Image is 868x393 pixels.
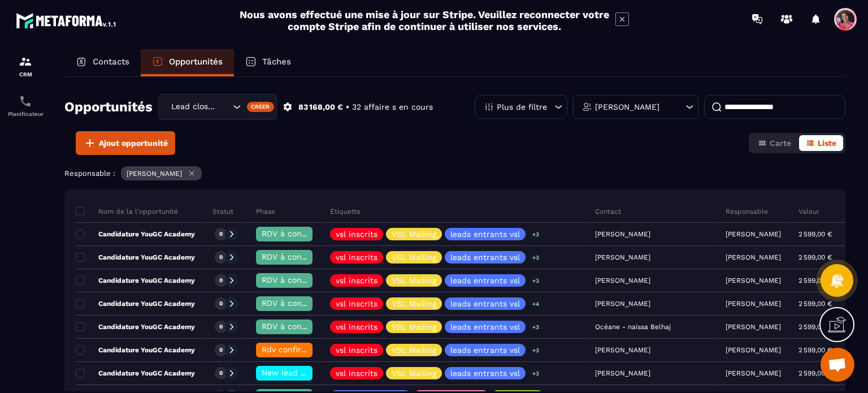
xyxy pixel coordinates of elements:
[219,230,223,238] p: 0
[336,346,377,354] p: vsl inscrits
[726,323,781,331] p: [PERSON_NAME]
[219,323,223,331] p: 0
[219,101,230,113] input: Search for option
[726,300,781,308] p: [PERSON_NAME]
[595,103,659,111] p: [PERSON_NAME]
[169,57,223,67] p: Opportunités
[798,207,819,216] p: Valeur
[234,49,302,76] a: Tâches
[528,368,543,379] p: +3
[298,102,343,113] p: 83 168,00 €
[528,275,543,287] p: +3
[262,345,325,354] span: Rdv confirmé ✅
[798,277,832,284] p: 2 599,00 €
[799,135,843,151] button: Liste
[64,96,153,118] h2: Opportunités
[212,207,233,216] p: Statut
[798,253,832,261] p: 2 599,00 €
[262,275,335,284] span: RDV à confimer ❓
[76,346,195,355] p: Candidature YouGC Academy
[751,135,798,151] button: Carte
[16,10,118,31] img: logo
[336,277,377,284] p: vsl inscrits
[64,169,115,178] p: Responsable :
[3,86,48,126] a: schedulerschedulerPlanificateur
[392,253,436,261] p: VSL Mailing
[450,300,520,308] p: leads entrants vsl
[99,137,168,149] span: Ajout opportunité
[528,344,543,356] p: +3
[219,253,223,261] p: 0
[336,230,377,238] p: vsl inscrits
[497,103,547,111] p: Plus de filtre
[141,49,234,76] a: Opportunités
[392,277,436,284] p: VSL Mailing
[392,300,436,308] p: VSL Mailing
[262,252,335,261] span: RDV à confimer ❓
[450,230,520,238] p: leads entrants vsl
[595,207,621,216] p: Contact
[726,277,781,284] p: [PERSON_NAME]
[528,252,543,264] p: +3
[3,46,48,86] a: formationformationCRM
[726,207,768,216] p: Responsable
[19,55,32,68] img: formation
[352,102,433,113] p: 32 affaire s en cours
[392,323,436,331] p: VSL Mailing
[798,230,832,238] p: 2 599,00 €
[336,369,377,377] p: vsl inscrits
[239,8,610,32] h2: Nous avons effectué une mise à jour sur Stripe. Veuillez reconnecter votre compte Stripe afin de ...
[798,369,832,377] p: 2 599,00 €
[726,346,781,354] p: [PERSON_NAME]
[726,253,781,261] p: [PERSON_NAME]
[528,298,543,310] p: +4
[726,369,781,377] p: [PERSON_NAME]
[392,346,436,354] p: VSL Mailing
[450,253,520,261] p: leads entrants vsl
[247,102,275,112] div: Créer
[392,369,436,377] p: VSL Mailing
[346,102,349,113] p: •
[158,94,277,120] div: Search for option
[219,369,223,377] p: 0
[450,277,520,284] p: leads entrants vsl
[798,346,832,354] p: 2 599,00 €
[76,207,178,216] p: Nom de la l'opportunité
[770,139,791,148] span: Carte
[798,300,832,308] p: 2 599,00 €
[392,230,436,238] p: VSL Mailing
[93,57,129,67] p: Contacts
[798,323,832,331] p: 2 599,00 €
[219,346,223,354] p: 0
[336,300,377,308] p: vsl inscrits
[450,323,520,331] p: leads entrants vsl
[127,170,182,178] p: [PERSON_NAME]
[262,229,335,238] span: RDV à confimer ❓
[76,131,175,155] button: Ajout opportunité
[219,300,223,308] p: 0
[76,322,195,331] p: Candidature YouGC Academy
[262,57,291,67] p: Tâches
[330,207,361,216] p: Étiquette
[76,299,195,308] p: Candidature YouGC Academy
[262,299,335,308] span: RDV à confimer ❓
[256,207,275,216] p: Phase
[528,321,543,333] p: +3
[726,230,781,238] p: [PERSON_NAME]
[528,228,543,240] p: +3
[262,322,335,331] span: RDV à confimer ❓
[3,111,48,117] p: Planificateur
[168,101,219,113] span: Lead closing
[821,348,854,382] div: Ouvrir le chat
[336,253,377,261] p: vsl inscrits
[76,253,195,262] p: Candidature YouGC Academy
[818,139,836,148] span: Liste
[19,94,32,108] img: scheduler
[262,368,361,377] span: New lead à RAPPELER 📞
[450,346,520,354] p: leads entrants vsl
[76,276,195,285] p: Candidature YouGC Academy
[76,230,195,239] p: Candidature YouGC Academy
[450,369,520,377] p: leads entrants vsl
[3,71,48,77] p: CRM
[336,323,377,331] p: vsl inscrits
